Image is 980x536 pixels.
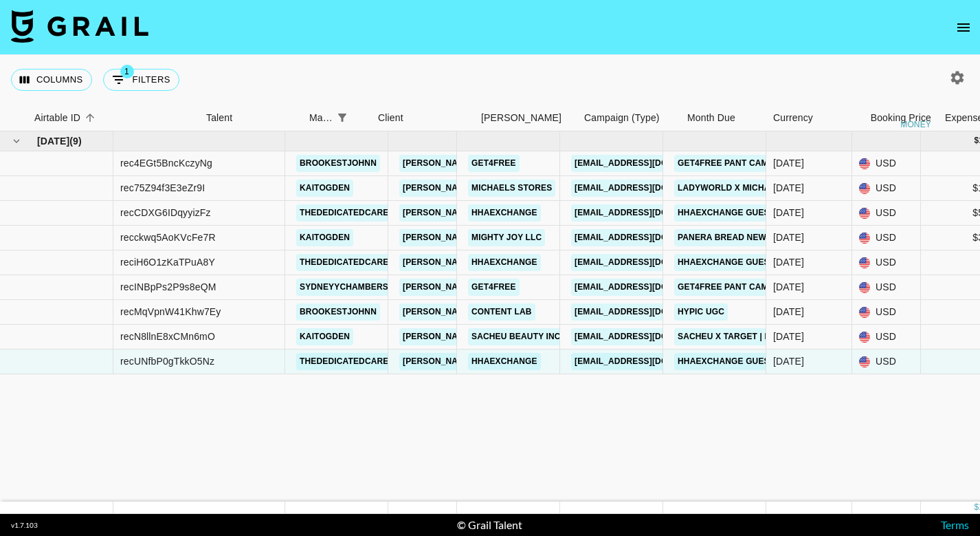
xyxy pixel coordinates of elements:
a: Hhaexchange [468,204,541,222]
a: [EMAIL_ADDRESS][DOMAIN_NAME] [571,328,725,345]
a: kaitogden [296,328,353,345]
a: [EMAIL_ADDRESS][DOMAIN_NAME] [571,254,725,271]
div: $ [974,135,979,147]
a: [PERSON_NAME][EMAIL_ADDRESS][PERSON_NAME][DOMAIN_NAME] [399,204,694,222]
a: Panera Bread New Cafe [GEOGRAPHIC_DATA] [US_STATE] [674,229,938,246]
div: Booking Price [871,105,931,131]
span: 1 [120,65,134,78]
div: $ [974,502,979,513]
div: recINBpPs2P9s8eQM [120,280,216,294]
div: Sep '25 [773,280,804,294]
div: Month Due [680,105,766,131]
img: Grail Talent [11,10,148,43]
a: brookestjohnn [296,155,380,172]
div: Campaign (Type) [577,105,680,131]
div: 1 active filter [333,108,352,127]
div: Currency [766,105,835,131]
div: USD [852,350,921,374]
div: USD [852,275,921,300]
span: [DATE] [37,134,69,148]
a: [EMAIL_ADDRESS][DOMAIN_NAME] [571,155,725,172]
a: thededicatedcaregiver [296,254,419,271]
div: Sep '25 [773,330,804,343]
div: Airtable ID [34,105,80,131]
a: [PERSON_NAME][EMAIL_ADDRESS][PERSON_NAME][DOMAIN_NAME] [399,303,694,321]
span: ( 9 ) [69,134,82,148]
div: Sep '25 [773,231,804,244]
a: Hhaexchange [468,254,541,271]
div: Airtable ID [27,105,199,131]
div: USD [852,325,921,350]
div: v 1.7.103 [11,521,38,530]
a: [EMAIL_ADDRESS][DOMAIN_NAME] [571,279,725,296]
a: Sacheu x Target | Launch Box [674,328,824,345]
a: Mighty Joy LLC [468,229,545,246]
a: Hhaexchange Guest Speaking Events - Reimbursement [674,353,942,370]
div: Manager [302,105,371,131]
a: Get4Free Pant Campaign [674,155,798,172]
a: Get4free [468,155,520,172]
a: [EMAIL_ADDRESS][DOMAIN_NAME] [571,353,725,370]
div: Sep '25 [773,206,804,219]
a: Sacheu Beauty Inc. [468,328,566,345]
a: sydneyychambers [296,279,392,296]
div: Sep '25 [773,181,804,195]
button: Sort [80,108,100,127]
a: thededicatedcaregiver [296,204,419,222]
a: brookestjohnn [296,303,380,321]
div: rec4EGt5BncKczyNg [120,156,212,170]
div: Client [371,105,474,131]
div: Sep '25 [773,354,804,368]
div: Client [378,105,403,131]
div: Sep '25 [773,156,804,170]
div: rec75Z94f3E3eZr9I [120,181,205,195]
div: recckwq5AoKVcFe7R [120,231,216,244]
div: USD [852,201,921,226]
a: Get4free [468,279,520,296]
a: Hhaexchange Guest Speaking Events [674,204,860,222]
button: Select columns [11,69,92,91]
a: [PERSON_NAME][EMAIL_ADDRESS][PERSON_NAME][DOMAIN_NAME] [399,279,694,296]
a: Hhaexchange Guest Speaking Events [674,254,860,271]
a: [EMAIL_ADDRESS][DOMAIN_NAME] [571,229,725,246]
button: Show filters [333,108,352,127]
div: recMqVpnW41Khw7Ey [120,305,221,319]
div: recN8llnE8xCMn6mO [120,330,215,343]
a: Terms [941,518,969,531]
div: reciH6O1zKaTPuA8Y [120,255,215,269]
button: hide children [7,131,26,151]
div: © Grail Talent [457,518,522,532]
a: [PERSON_NAME][EMAIL_ADDRESS][PERSON_NAME][DOMAIN_NAME] [399,229,694,246]
div: Month Due [687,105,735,131]
a: [EMAIL_ADDRESS][DOMAIN_NAME] [571,180,725,197]
div: recCDXG6IDqyyizFz [120,206,211,219]
a: thededicatedcaregiver [296,353,419,370]
a: [PERSON_NAME][EMAIL_ADDRESS][PERSON_NAME][DOMAIN_NAME] [399,180,694,197]
a: [EMAIL_ADDRESS][DOMAIN_NAME] [571,204,725,222]
a: [EMAIL_ADDRESS][DOMAIN_NAME] [571,303,725,321]
a: LadyWorld x Michaels Event [674,180,821,197]
a: [PERSON_NAME][EMAIL_ADDRESS][PERSON_NAME][DOMAIN_NAME] [399,155,694,172]
div: USD [852,151,921,176]
div: recUNfbP0gTkkO5Nz [120,354,214,368]
div: Talent [199,105,302,131]
div: Sep '25 [773,255,804,269]
div: USD [852,250,921,275]
div: Booker [474,105,577,131]
a: Hypic UGC [674,303,728,321]
div: USD [852,176,921,201]
button: Show filters [103,69,179,91]
div: USD [852,300,921,325]
div: Campaign (Type) [584,105,660,131]
button: Sort [352,108,371,127]
a: kaitogden [296,229,353,246]
button: open drawer [950,14,977,41]
a: kaitogden [296,180,353,197]
div: Currency [773,105,813,131]
div: Sep '25 [773,305,804,319]
a: Hhaexchange [468,353,541,370]
a: Content Lab [468,303,535,321]
a: [PERSON_NAME][EMAIL_ADDRESS][PERSON_NAME][DOMAIN_NAME] [399,353,694,370]
a: [PERSON_NAME][EMAIL_ADDRESS][PERSON_NAME][DOMAIN_NAME] [399,254,694,271]
div: Manager [309,105,333,131]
